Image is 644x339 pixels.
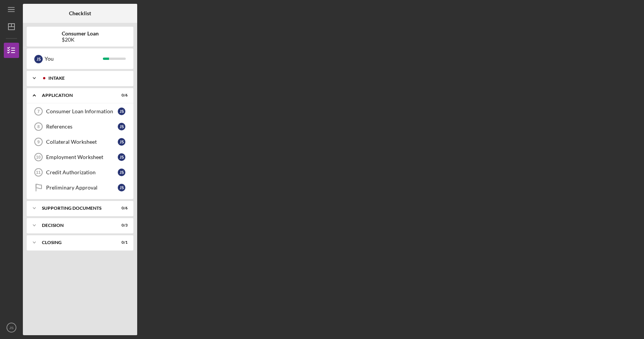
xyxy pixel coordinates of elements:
[46,108,118,114] div: Consumer Loan Information
[46,124,118,130] div: References
[30,119,130,134] a: 8ReferencesJS
[114,93,128,98] div: 0 / 6
[45,52,103,65] div: You
[30,134,130,149] a: 9Collateral WorksheetJS
[69,10,91,16] b: Checklist
[118,169,125,176] div: J S
[36,170,40,175] tspan: 11
[114,240,128,245] div: 0 / 1
[118,138,125,146] div: J S
[4,320,19,335] button: JS
[46,139,118,145] div: Collateral Worksheet
[36,155,40,159] tspan: 10
[48,76,124,80] div: Intake
[30,149,130,165] a: 10Employment WorksheetJS
[62,31,99,37] b: Consumer Loan
[62,37,99,43] div: $20K
[46,185,118,191] div: Preliminary Approval
[9,326,13,330] text: JS
[46,169,118,175] div: Credit Authorization
[42,93,109,98] div: Application
[46,154,118,160] div: Employment Worksheet
[118,184,125,191] div: J S
[37,109,40,114] tspan: 7
[118,108,125,115] div: J S
[42,240,109,245] div: Closing
[37,140,40,144] tspan: 9
[30,104,130,119] a: 7Consumer Loan InformationJS
[34,55,43,63] div: J S
[30,165,130,180] a: 11Credit AuthorizationJS
[118,123,125,130] div: J S
[42,223,109,228] div: Decision
[118,153,125,161] div: J S
[42,206,109,210] div: Supporting Documents
[30,180,130,195] a: Preliminary ApprovalJS
[37,124,40,129] tspan: 8
[114,223,128,228] div: 0 / 3
[114,206,128,210] div: 0 / 6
